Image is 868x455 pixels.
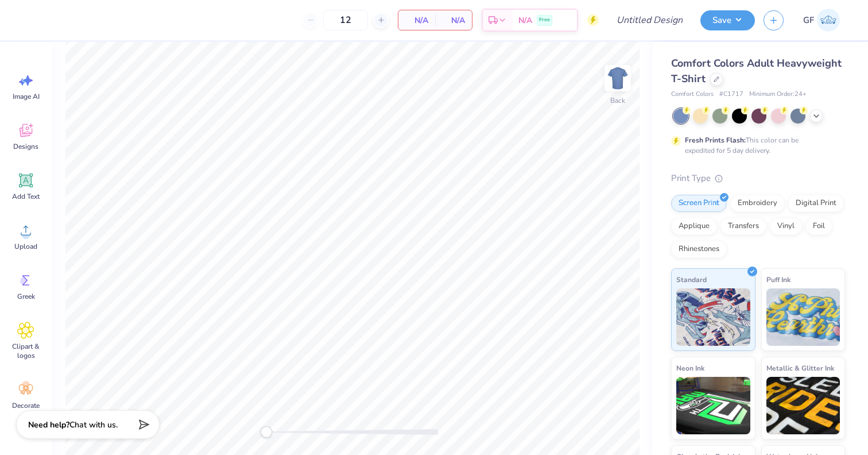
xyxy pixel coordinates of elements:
strong: Fresh Prints Flash: [685,136,746,145]
div: Embroidery [730,195,785,212]
span: Metallic & Glitter Ink [766,362,834,374]
span: N/A [405,14,428,26]
span: Decorate [12,401,40,410]
span: Upload [14,242,37,251]
img: Puff Ink [766,288,840,346]
div: This color can be expedited for 5 day delivery. [685,135,826,156]
img: Back [606,67,629,90]
div: Foil [805,218,832,235]
div: Applique [671,218,717,235]
span: # C1717 [719,90,743,99]
div: Print Type [671,172,845,185]
span: Greek [17,292,35,301]
div: Transfers [720,218,766,235]
span: N/A [442,14,465,26]
span: Free [539,16,550,24]
img: Neon Ink [676,377,750,434]
input: – – [323,10,368,30]
span: Neon Ink [676,362,704,374]
img: Standard [676,288,750,346]
img: Grant Franey [817,9,840,32]
span: Comfort Colors Adult Heavyweight T-Shirt [671,56,842,86]
div: Digital Print [788,195,844,212]
span: Designs [13,142,38,151]
span: Chat with us. [69,419,118,430]
span: Minimum Order: 24 + [749,90,807,99]
span: Standard [676,273,707,286]
div: Rhinestones [671,241,727,258]
div: Back [610,95,625,106]
button: Save [700,10,755,30]
a: GF [798,9,845,32]
div: Screen Print [671,195,727,212]
strong: Need help? [28,419,69,430]
span: Puff Ink [766,273,790,286]
input: Untitled Design [607,9,692,32]
span: N/A [518,14,532,26]
span: GF [803,14,814,27]
span: Clipart & logos [7,342,45,360]
span: Image AI [13,92,40,101]
div: Accessibility label [261,426,272,438]
div: Vinyl [770,218,802,235]
span: Add Text [12,192,40,201]
span: Comfort Colors [671,90,714,99]
img: Metallic & Glitter Ink [766,377,840,434]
